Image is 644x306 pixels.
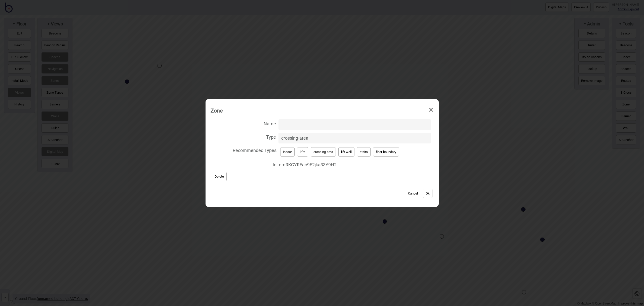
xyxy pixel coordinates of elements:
span: emRKCYRFao9F2jka33Y9H2 [279,160,431,169]
div: Zone [211,105,223,116]
button: floor-boundary [373,147,399,157]
button: Ok [423,189,432,198]
span: Type [211,131,276,142]
span: × [428,102,434,118]
input: Type [278,133,431,143]
span: Id [211,159,276,169]
button: Delete [212,172,227,181]
button: crossing-area [311,147,336,157]
span: Name [211,118,276,128]
span: Recommended Types [211,145,276,155]
button: lift-well [338,147,354,157]
input: Name [278,119,431,130]
button: Cancel [406,189,420,198]
button: indoor [280,147,295,157]
button: stairs [357,147,371,157]
button: lifts [297,147,308,157]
